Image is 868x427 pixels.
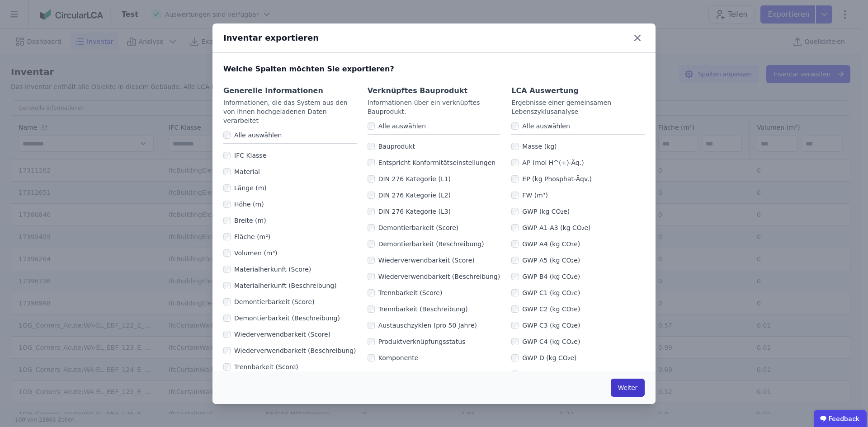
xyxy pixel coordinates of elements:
label: Wiederverwendbarkeit (Beschreibung) [231,346,356,355]
label: DIN 276 Kategorie (L2) [375,191,451,200]
label: GWP C1 (kg CO₂e) [519,288,580,297]
label: AP (mol H^(+)-Äq.) [519,158,584,167]
label: Wiederverwendbarkeit (Score) [231,330,330,339]
label: Materialherkunft (Beschreibung) [231,281,337,290]
div: LCA Auswertung [511,85,645,96]
label: Breite (m) [231,216,266,225]
label: GWP B4 (kg CO₂e) [519,272,580,281]
label: Demontierbarkeit (Beschreibung) [231,314,340,323]
label: Fläche (m²) [231,232,270,241]
label: Materialherkunft (Score) [231,265,311,274]
label: Länge (m) [231,183,267,192]
div: Informationen über ein verknüpftes Bauprodukt. [368,98,501,116]
label: Komponente [375,353,419,362]
label: Bauprodukt [375,142,415,151]
label: EP (kg Phosphat-Äqv.) [519,174,592,183]
label: Trennbarkeit (Score) [375,288,443,297]
label: Demontierbarkeit (Score) [375,223,459,232]
label: Alle auswählen [519,122,570,131]
label: Wiederverwendbarkeit (Beschreibung) [375,272,500,281]
label: Material [231,167,260,176]
label: FW (m³) [519,191,548,200]
label: GWP (kg CO₂e) [519,207,570,216]
label: Trennbarkeit (Score) [231,362,298,371]
label: DIN 276 Kategorie (L1) [375,174,451,183]
label: Trennbarkeit (Beschreibung) [375,305,468,314]
label: Produktverknüpfungsstatus [375,337,466,346]
label: Demontierbarkeit (Score) [231,297,315,306]
label: Austauschzyklen (pro 50 Jahre) [375,321,477,330]
div: Generelle Informationen [223,85,357,96]
label: HWD (kg) [519,370,553,379]
div: Ergebnisse einer gemeinsamen Lebenszyklusanalyse [511,98,645,116]
label: IFC Klasse [231,151,266,160]
label: GWP C3 (kg CO₂e) [519,321,580,330]
label: Höhe (m) [231,200,264,209]
label: Masse (kg) [519,142,557,151]
div: Verknüpftes Bauprodukt [368,85,501,96]
div: Informationen, die das System aus den von Ihnen hochgeladenen Daten verarbeitet [223,98,357,125]
label: GWP A1-A3 (kg CO₂e) [519,223,590,232]
label: Volumen (m³) [231,249,278,258]
label: GWP A4 (kg CO₂e) [519,239,580,249]
label: GWP C4 (kg CO₂e) [519,337,580,346]
label: Demontierbarkeit (Beschreibung) [375,239,484,249]
label: GWP D (kg CO₂e) [519,353,576,362]
div: Inventar exportieren [223,32,319,44]
label: Alle auswählen [231,131,282,140]
div: Welche Spalten möchten Sie exportieren? [212,53,656,75]
label: DIN 276 Kategorie (L3) [375,207,451,216]
label: Alle auswählen [375,122,426,131]
label: GWP C2 (kg CO₂e) [519,305,580,314]
label: GWP A5 (kg CO₂e) [519,256,580,265]
button: Weiter [611,379,645,397]
label: Wiederverwendbarkeit (Score) [375,256,475,265]
label: Entspricht Konformitätseinstellungen [375,158,496,167]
